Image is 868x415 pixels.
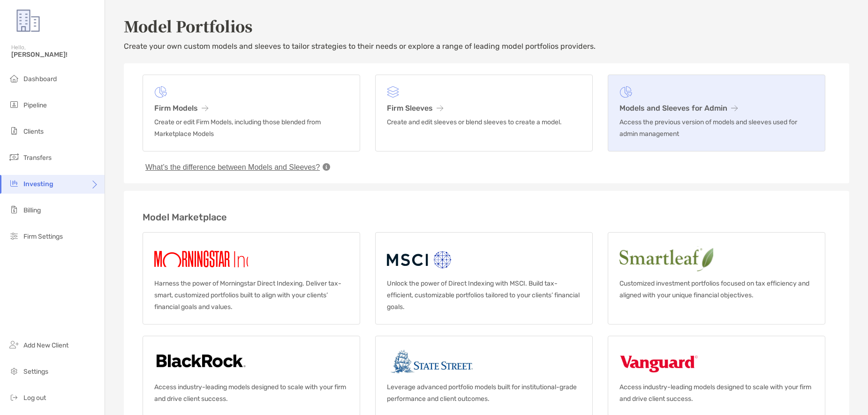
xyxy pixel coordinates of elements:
[23,233,63,241] span: Firm Settings
[375,75,593,151] a: Firm SleevesCreate and edit sleeves or blend sleeves to create a model.
[154,104,348,113] h3: Firm Models
[11,51,99,59] span: [PERSON_NAME]!
[8,178,20,189] img: investing icon
[619,116,814,140] p: Access the previous version of models and sleeves used for admin management
[8,204,20,215] img: billing icon
[23,206,41,214] span: Billing
[619,104,814,113] h3: Models and Sleeves for Admin
[124,40,849,52] p: Create your own custom models and sleeves to tailor strategies to their needs or explore a range ...
[23,154,52,162] span: Transfers
[8,230,20,241] img: firm-settings icon
[124,15,849,37] h2: Model Portfolios
[23,128,44,136] span: Clients
[143,163,323,172] button: What’s the difference between Models and Sleeves?
[8,392,20,403] img: logout icon
[387,104,581,113] h3: Firm Sleeves
[154,347,248,377] img: Blackrock
[23,101,47,109] span: Pipeline
[23,368,48,376] span: Settings
[608,232,825,324] a: SmartleafCustomized investment portfolios focused on tax efficiency and aligned with your unique ...
[375,232,593,324] a: MSCIUnlock the power of Direct Indexing with MSCI. Build tax-efficient, customizable portfolios t...
[619,381,814,405] p: Access industry-leading models designed to scale with your firm and drive client success.
[23,75,57,83] span: Dashboard
[8,125,20,136] img: clients icon
[387,278,581,313] p: Unlock the power of Direct Indexing with MSCI. Build tax-efficient, customizable portfolios tailo...
[23,394,46,402] span: Log out
[23,180,53,188] span: Investing
[619,278,814,301] p: Customized investment portfolios focused on tax efficiency and aligned with your unique financial...
[387,116,581,128] p: Create and edit sleeves or blend sleeves to create a model.
[8,151,20,163] img: transfers icon
[8,99,20,110] img: pipeline icon
[619,244,792,274] img: Smartleaf
[154,278,348,313] p: Harness the power of Morningstar Direct Indexing. Deliver tax-smart, customized portfolios built ...
[387,347,477,377] img: State street
[143,232,360,324] a: MorningstarHarness the power of Morningstar Direct Indexing. Deliver tax-smart, customized portfo...
[143,75,360,151] a: Firm ModelsCreate or edit Firm Models, including those blended from Marketplace Models
[387,381,581,405] p: Leverage advanced portfolio models built for institutional-grade performance and client outcomes.
[619,347,698,377] img: Vanguard
[387,244,453,274] img: MSCI
[143,211,830,223] h3: Model Marketplace
[608,75,825,151] a: Models and Sleeves for AdminAccess the previous version of models and sleeves used for admin mana...
[8,365,20,377] img: settings icon
[8,339,20,350] img: add_new_client icon
[154,116,348,140] p: Create or edit Firm Models, including those blended from Marketplace Models
[11,4,45,38] img: Zoe Logo
[154,381,348,405] p: Access industry-leading models designed to scale with your firm and drive client success.
[8,73,20,84] img: dashboard icon
[23,341,68,349] span: Add New Client
[154,244,286,274] img: Morningstar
